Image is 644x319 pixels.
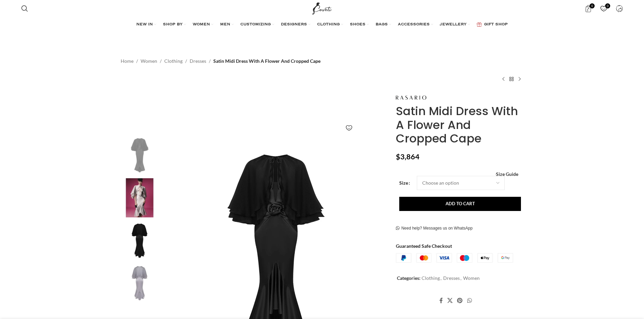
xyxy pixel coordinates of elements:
[376,18,391,31] a: BAGS
[397,275,421,281] span: Categories:
[443,275,460,281] a: Dresses
[460,274,461,282] span: ,
[597,2,611,15] a: 0
[398,18,433,31] a: ACCESSORIES
[396,243,452,249] strong: Guaranteed Safe Checkout
[396,104,523,145] h1: Satin Midi Dress With A Flower And Cropped Cape
[455,295,465,305] a: Pinterest social link
[136,22,153,27] span: NEW IN
[465,295,474,305] a: WhatsApp social link
[477,18,508,31] a: GIFT SHOP
[484,22,508,27] span: GIFT SHOP
[18,2,31,15] a: Search
[193,18,213,31] a: WOMEN
[398,22,430,27] span: ACCESSORIES
[477,22,482,27] img: GiftBag
[136,18,156,31] a: NEW IN
[281,18,310,31] a: DESIGNERS
[163,22,183,27] span: SHOP BY
[396,253,513,263] img: guaranteed-safe-checkout-bordered.j
[499,75,507,83] a: Previous product
[440,274,442,282] span: ,
[317,18,343,31] a: CLOTHING
[396,152,420,161] bdi: 3,864
[317,22,340,27] span: CLOTHING
[240,18,274,31] a: CUSTOMIZING
[121,57,320,65] nav: Breadcrumb
[163,18,186,31] a: SHOP BY
[193,22,210,27] span: WOMEN
[590,3,595,8] span: 0
[422,275,440,281] a: Clothing
[311,5,333,11] a: Site logo
[399,197,521,211] button: Add to cart
[396,96,426,100] img: Rasario
[605,3,610,8] span: 0
[121,57,134,65] a: Home
[516,75,524,83] a: Next product
[396,226,473,231] a: Need help? Messages us on WhatsApp
[376,22,388,27] span: BAGS
[437,295,445,305] a: Facebook social link
[463,275,480,281] a: Women
[119,264,160,303] img: Rasario Midi Dress – couture evening dress
[213,57,320,65] span: Satin Midi Dress With A Flower And Cropped Cape
[18,18,626,31] div: Main navigation
[119,178,160,218] img: Rasario Midi Dress – couture evening dress
[281,22,307,27] span: DESIGNERS
[119,135,160,175] img: Rasario Satin Dress – couture evening dress
[141,57,157,65] a: Women
[350,18,369,31] a: SHOES
[581,2,595,15] a: 0
[350,22,365,27] span: SHOES
[396,152,400,161] span: $
[399,179,410,187] label: Size
[440,22,467,27] span: JEWELLERY
[597,2,611,15] div: My Wishlist
[190,57,206,65] a: Dresses
[445,295,455,305] a: X social link
[240,22,271,27] span: CUSTOMIZING
[119,221,160,260] img: Rasario Satin Dress – couture evening dress
[164,57,183,65] a: Clothing
[220,18,234,31] a: MEN
[220,22,230,27] span: MEN
[440,18,470,31] a: JEWELLERY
